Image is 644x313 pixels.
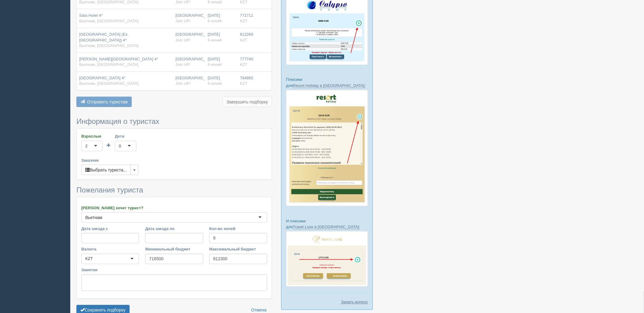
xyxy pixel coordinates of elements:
span: 777740 [240,57,253,61]
span: 6 ночей [208,38,222,42]
img: travel-luxe-%D0%BF%D0%BE%D0%B4%D0%B1%D0%BE%D1%80%D0%BA%D0%B0-%D1%81%D1%80%D0%BC-%D0%B4%D0%BB%D1%8... [286,231,368,287]
label: Взрослые [81,133,103,139]
div: [GEOGRAPHIC_DATA] [175,56,203,68]
div: [GEOGRAPHIC_DATA] [175,32,203,43]
span: Join UP! [175,38,190,42]
img: resort-holiday-%D0%BF%D1%96%D0%B4%D0%B1%D1%96%D1%80%D0%BA%D0%B0-%D1%81%D1%80%D0%BC-%D0%B4%D0%BB%D... [286,90,368,207]
div: [GEOGRAPHIC_DATA] [175,13,203,24]
span: [GEOGRAPHIC_DATA] 4* [79,76,125,80]
label: Минимальный бюджет [145,246,203,252]
span: 6 ночей [208,62,222,67]
span: Вьетнам, [GEOGRAPHIC_DATA] [79,19,138,23]
label: [PERSON_NAME] хочет турист? [81,205,267,211]
div: 2 [85,143,87,149]
span: Вьетнам, [GEOGRAPHIC_DATA] [79,81,138,86]
span: [PERSON_NAME][GEOGRAPHIC_DATA] 4* [79,57,158,61]
label: Заказчик [81,157,267,163]
button: Отправить туристам [76,97,132,107]
span: Join UP! [175,62,190,67]
span: Пожелания туриста [76,186,143,194]
div: [DATE] [208,13,235,24]
div: [DATE] [208,56,235,68]
span: Вьетнам, [GEOGRAPHIC_DATA] [79,62,138,67]
span: Sata Hotel 4* [79,13,103,18]
span: Отправить туристам [87,99,128,104]
p: И плюсики для : [286,218,368,230]
button: Завершить подборку [223,97,272,107]
label: Заметки [81,267,267,273]
input: 7-10 или 7,10,14 [209,233,267,243]
span: Вьетнам, [GEOGRAPHIC_DATA] [79,43,138,48]
h3: Информация о туристах [76,117,272,125]
span: [GEOGRAPHIC_DATA] (Ex.[GEOGRAPHIC_DATA]) 4* [79,32,129,42]
span: 771711 [240,13,253,18]
span: Join UP! [175,81,190,86]
span: KZT [240,38,248,42]
a: Travel Luxe в [GEOGRAPHIC_DATA] [293,225,359,229]
button: Выбрать туриста... [81,165,131,175]
a: Задать вопрос [341,299,368,305]
div: 0 [119,143,121,149]
span: 812269 [240,32,253,37]
span: KZT [240,62,248,67]
label: Дата заезда по [145,226,203,232]
span: KZT [240,81,248,86]
div: Вьетнам [85,214,102,221]
span: 6 ночей [208,81,222,86]
label: Максимальный бюджет [209,246,267,252]
span: 6 ночей [208,19,222,23]
label: Дети [115,133,136,139]
label: Дата заезда с [81,226,139,232]
p: Плюсики для : [286,77,368,88]
span: 784865 [240,76,253,80]
label: Кол-во ночей [209,226,267,232]
div: [DATE] [208,32,235,43]
div: KZT [85,256,93,262]
span: Join UP! [175,19,190,23]
span: KZT [240,19,248,23]
label: Валюта [81,246,139,252]
div: [DATE] [208,75,235,87]
a: Resort Holiday в [GEOGRAPHIC_DATA] [293,83,365,88]
div: [GEOGRAPHIC_DATA] [175,75,203,87]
